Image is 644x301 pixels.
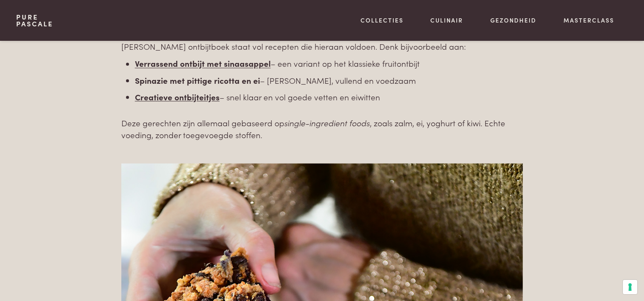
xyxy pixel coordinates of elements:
a: Collecties [361,16,404,25]
li: – [PERSON_NAME], vullend en voedzaam [135,74,523,86]
a: Gezondheid [490,16,536,25]
li: – snel klaar en vol goede vetten en eiwitten [135,91,523,103]
li: – een variant op het klassieke fruitontbijt [135,57,523,70]
a: PurePascale [16,14,53,27]
p: [PERSON_NAME] ontbijtboek staat vol recepten die hieraan voldoen. Denk bijvoorbeeld aan: [121,40,523,53]
a: Verrassend ontbijt met sinaasappel [135,57,271,69]
a: Culinair [430,16,463,25]
a: Creatieve ontbijteitjes [135,91,220,102]
a: Masterclass [564,16,614,25]
a: Spinazie met pittige ricotta en ei [135,74,260,85]
button: Uw voorkeuren voor toestemming voor trackingtechnologieën [623,280,637,294]
i: single-ingredient foods [284,116,370,128]
p: Deze gerechten zijn allemaal gebaseerd op , zoals zalm, ei, yoghurt of kiwi. Echte voeding, zonde... [121,116,523,141]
